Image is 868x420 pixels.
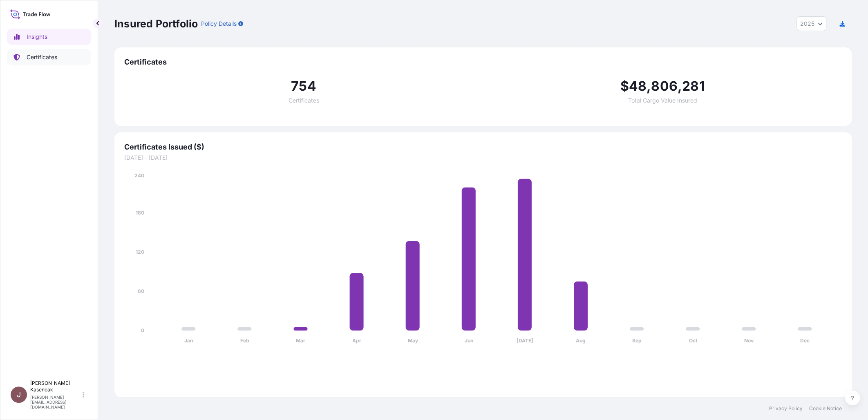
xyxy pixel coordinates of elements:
tspan: Jan [184,337,193,344]
tspan: Apr [352,337,361,344]
a: Certificates [7,49,91,65]
p: Insured Portfolio [114,17,198,30]
span: 2025 [800,20,814,28]
span: 48 [629,80,647,93]
tspan: Jun [464,337,473,344]
tspan: 0 [141,327,144,333]
span: J [17,391,21,399]
tspan: 120 [136,249,144,255]
span: , [678,80,682,93]
tspan: [DATE] [517,337,533,344]
p: Certificates [27,53,57,61]
span: [DATE] - [DATE] [124,154,842,162]
span: Certificates Issued ($) [124,142,842,152]
tspan: Nov [744,337,754,344]
tspan: Sep [632,337,642,344]
p: [PERSON_NAME] Kasencak [30,380,81,393]
span: 754 [291,80,316,93]
tspan: Mar [296,337,305,344]
span: 806 [651,80,678,93]
button: Year Selector [796,16,826,31]
span: Total Cargo Value Insured [628,98,697,103]
a: Cookie Notice [809,405,842,412]
tspan: May [407,337,418,344]
tspan: 180 [136,210,144,216]
span: Certificates [289,98,319,103]
span: $ [620,80,629,93]
tspan: Aug [576,337,586,344]
tspan: Oct [689,337,697,344]
tspan: 240 [134,172,144,179]
tspan: Dec [800,337,810,344]
span: Certificates [124,57,842,67]
a: Insights [7,29,91,45]
span: 281 [682,80,705,93]
tspan: Feb [240,337,249,344]
p: [PERSON_NAME][EMAIL_ADDRESS][DOMAIN_NAME] [30,395,81,409]
p: Insights [27,33,47,41]
p: Policy Details [201,20,237,28]
tspan: 60 [138,288,144,294]
a: Privacy Policy [769,405,803,412]
span: , [647,80,651,93]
